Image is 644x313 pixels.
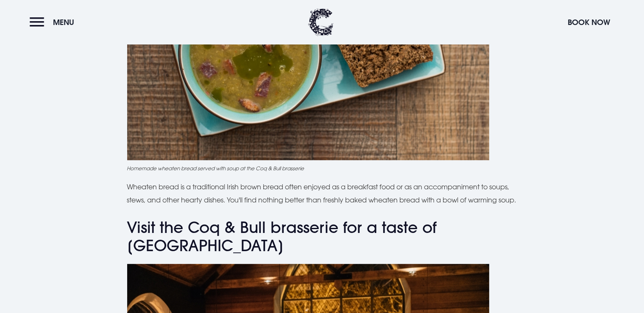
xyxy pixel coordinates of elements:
[127,180,517,206] p: Wheaten bread is a traditional Irish brown bread often enjoyed as a breakfast food or as an accom...
[563,13,614,31] button: Book Now
[127,219,517,255] h3: Visit the Coq & Bull brasserie for a taste of [GEOGRAPHIC_DATA]
[308,8,334,36] img: Clandeboye Lodge
[30,13,78,31] button: Menu
[53,17,74,27] span: Menu
[127,164,517,172] figcaption: Homemade wheaten bread served with soup at the Coq & Bull brasserie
